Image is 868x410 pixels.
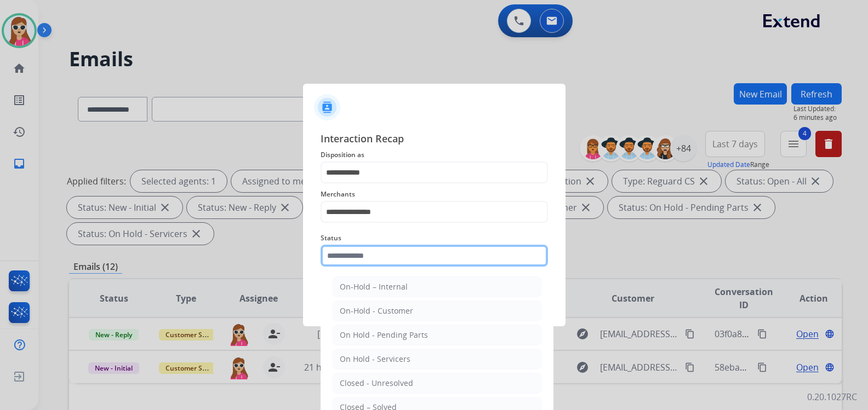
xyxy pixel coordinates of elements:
div: On-Hold - Customer [340,305,413,316]
span: Interaction Recap [321,131,548,148]
p: 0.20.1027RC [807,390,857,403]
span: Status [321,232,548,245]
div: On Hold - Servicers [340,354,410,365]
div: Closed - Unresolved [340,378,413,389]
img: contactIcon [314,94,340,120]
div: On-Hold – Internal [340,281,408,292]
span: Merchants [321,188,548,201]
span: Disposition as [321,148,548,161]
div: On Hold - Pending Parts [340,330,428,340]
